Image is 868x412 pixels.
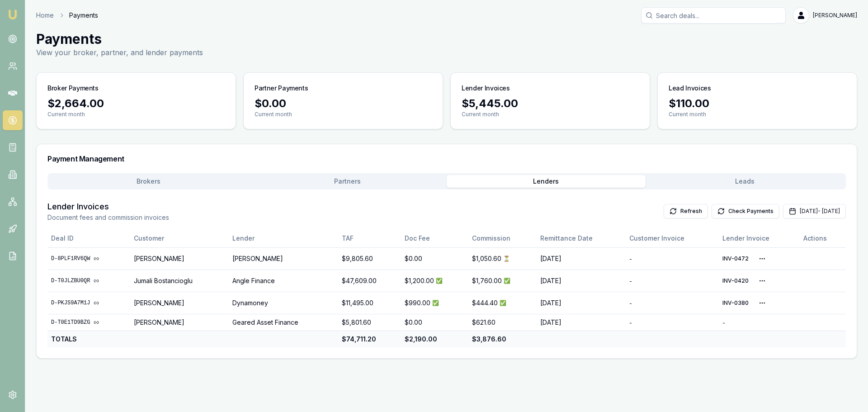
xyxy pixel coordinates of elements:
div: $47,609.00 [342,276,397,285]
span: - [722,319,725,326]
span: [PERSON_NAME] [813,12,857,19]
td: Geared Asset Finance [229,314,338,331]
p: Current month [669,111,846,118]
a: D-PKJS9A7M1J [51,299,127,307]
th: Commission [468,229,537,247]
span: Payment Received [432,299,439,307]
th: Lender Invoice [719,229,800,247]
span: - [629,300,632,307]
button: [DATE]- [DATE] [783,204,846,218]
span: - [629,278,632,284]
td: [PERSON_NAME] [229,247,338,270]
span: Payments [69,11,98,20]
h3: Broker Payments [47,84,99,93]
div: $110.00 [669,96,846,111]
a: D-T0JLZBU0QR [51,277,127,284]
input: Search deals [641,7,786,24]
a: Home [36,11,54,20]
button: Refresh [664,204,708,218]
span: Payment Received [436,277,443,284]
button: Lenders [447,175,646,188]
a: D-8PLF1RV6QW [51,255,127,262]
span: DB ID: cme6cp2d2000c8xj3bzrjw38g Xero ID: 05ae0608-5b28-40bf-8a84-4188a67d1c13 [722,299,751,307]
div: $2,190.00 [405,335,465,344]
div: $1,050.60 [472,254,533,263]
div: $444.40 [472,298,533,308]
div: $11,495.00 [342,298,397,308]
td: Dynamoney [229,292,338,314]
div: $3,876.60 [472,335,533,344]
div: $621.60 [472,318,533,327]
div: $990.00 [405,298,465,308]
h1: Payments [36,31,203,47]
h3: Lender Invoices [47,200,169,213]
td: Jumali Bostancioglu [130,270,229,292]
span: Payment Received [504,277,510,284]
div: $2,664.00 [47,96,225,111]
h3: Partner Payments [255,84,308,93]
button: Leads [646,175,844,188]
div: $74,711.20 [342,335,397,344]
td: [DATE] [537,270,626,292]
div: TOTALS [51,335,127,344]
td: [PERSON_NAME] [130,314,229,331]
nav: breadcrumb [36,11,98,20]
button: Brokers [49,175,248,188]
a: D-T0E1TD9BZG [51,319,127,326]
h3: Lender Invoices [462,84,510,93]
td: [PERSON_NAME] [130,292,229,314]
div: $0.00 [405,318,465,327]
th: Customer [130,229,229,247]
p: Current month [47,111,225,118]
td: [PERSON_NAME] [130,247,229,270]
td: [DATE] [537,314,626,331]
div: $1,760.00 [472,276,533,285]
div: $0.00 [405,254,465,263]
button: Check Payments [712,204,779,218]
th: Customer Invoice [626,229,719,247]
th: Doc Fee [401,229,468,247]
p: Current month [255,111,432,118]
div: $1,200.00 [405,276,465,285]
span: DB ID: cmecdlrer001atik1upiq7s7k Xero ID: 89436b93-186e-4b2a-91be-e094c19d1311 [722,277,751,284]
div: $5,801.60 [342,318,397,327]
h3: Lead Invoices [669,84,711,93]
th: Actions [800,229,846,247]
td: [DATE] [537,247,626,270]
img: emu-icon-u.png [7,9,18,20]
span: Payment Received [500,299,506,307]
td: [DATE] [537,292,626,314]
div: $5,445.00 [462,96,639,111]
h3: Payment Management [47,155,846,162]
span: DB ID: cmejlnouk000sexsh0sct1fxc Xero ID: 6a5e7fd2-4113-4b01-b94e-4cf9a4ab73d2 [722,255,751,262]
span: - [629,319,632,326]
th: Deal ID [47,229,130,247]
p: Current month [462,111,639,118]
div: $0.00 [255,96,432,111]
button: Partners [248,175,447,188]
span: - [629,256,632,262]
th: TAF [338,229,401,247]
th: Remittance Date [537,229,626,247]
span: Payment Pending [503,255,510,262]
p: Document fees and commission invoices [47,213,169,222]
td: Angle Finance [229,270,338,292]
p: View your broker, partner, and lender payments [36,47,203,58]
th: Lender [229,229,338,247]
div: $9,805.60 [342,254,397,263]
